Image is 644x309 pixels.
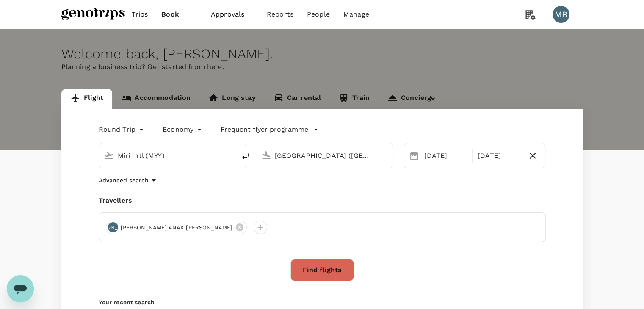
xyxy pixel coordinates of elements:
p: Planning a business trip? Get started from here. [61,62,583,72]
div: Welcome back , [PERSON_NAME] . [61,46,583,62]
input: Going to [275,149,375,162]
span: Manage [343,9,369,19]
a: Concierge [379,89,444,109]
span: People [307,9,330,19]
div: [DATE] [421,147,470,164]
div: Travellers [99,196,546,206]
div: Economy [163,123,204,136]
img: Genotrips - ALL [61,5,125,24]
a: Flight [61,89,113,109]
span: Reports [267,9,293,19]
p: Frequent flyer programme [221,124,308,135]
button: Advanced search [99,175,159,185]
div: [PERSON_NAME][PERSON_NAME] ANAK [PERSON_NAME] [106,221,247,234]
a: Accommodation [112,89,199,109]
span: Approvals [211,9,253,19]
a: Car rental [265,89,330,109]
p: Your recent search [99,298,546,306]
div: Round Trip [99,123,146,136]
div: [PERSON_NAME] [108,222,118,232]
div: [DATE] [474,147,524,164]
a: Train [330,89,379,109]
p: Advanced search [99,176,149,185]
button: Open [387,154,389,156]
iframe: Button to launch messaging window [7,275,34,302]
button: Open [230,154,232,156]
input: Depart from [118,149,218,162]
span: Trips [132,9,148,19]
span: Book [161,9,179,19]
div: MB [553,6,569,23]
button: Find flights [290,259,354,281]
button: delete [236,146,256,166]
span: [PERSON_NAME] ANAK [PERSON_NAME] [116,223,238,232]
a: Long stay [199,89,264,109]
button: Frequent flyer programme [221,124,318,135]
